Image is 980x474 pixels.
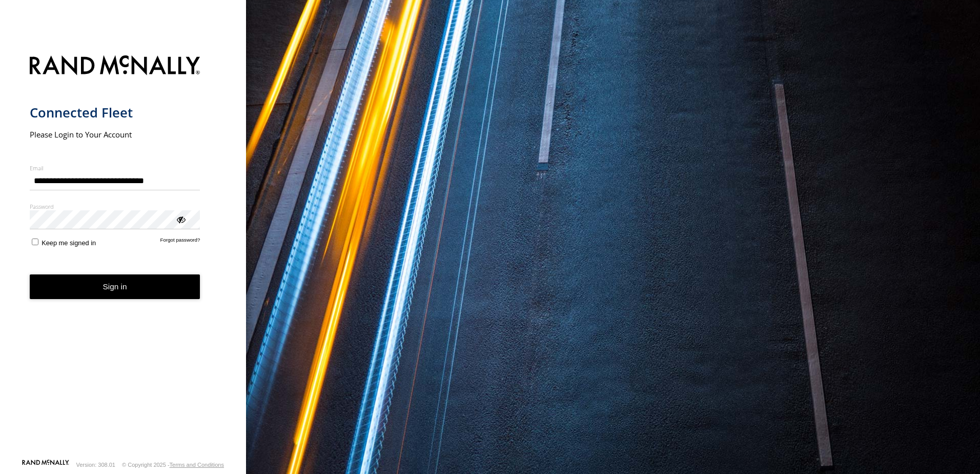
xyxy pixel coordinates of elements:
h1: Connected Fleet [30,104,200,121]
button: Sign in [30,274,200,300]
img: Rand McNally [30,53,200,80]
a: Terms and Conditions [170,462,224,468]
label: Password [30,203,200,210]
div: © Copyright 2025 - [122,462,224,468]
a: Forgot password? [160,237,200,247]
span: Keep me signed in [42,239,96,247]
a: Visit our Website [22,460,69,470]
h2: Please Login to Your Account [30,129,200,140]
input: Keep me signed in [32,239,38,245]
form: main [30,49,217,459]
div: Version: 308.01 [76,462,115,468]
label: Email [30,164,200,172]
div: ViewPassword [175,214,186,224]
